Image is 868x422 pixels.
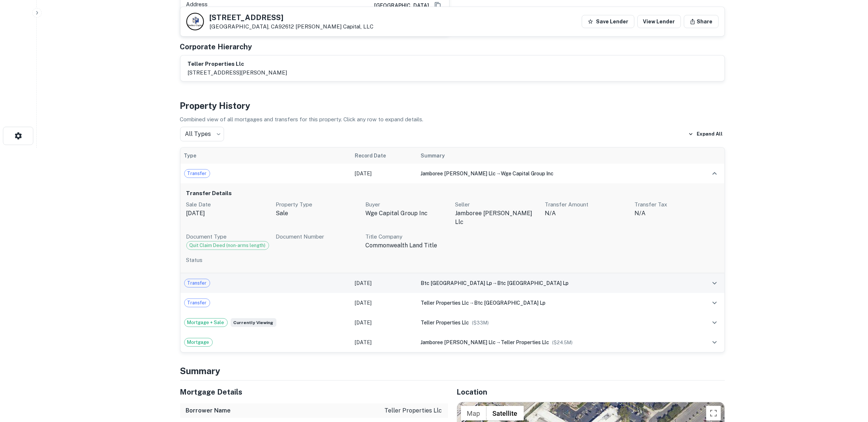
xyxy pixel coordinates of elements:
button: Save Lender [582,15,634,28]
h4: Property History [180,99,725,112]
button: expand row [708,167,721,180]
span: teller properties llc [501,339,549,345]
span: ($ 33M ) [472,320,489,326]
span: teller properties llc [421,320,469,326]
p: [DATE] [186,209,270,218]
p: Property Type [276,200,360,209]
div: → [421,279,686,287]
th: Summary [417,148,690,164]
div: Code: 55 [186,241,269,250]
div: All Types [180,127,224,141]
h5: [STREET_ADDRESS] [210,14,374,21]
span: jamboree [PERSON_NAME] llc [421,171,496,176]
h6: Borrower Name [186,406,231,415]
button: Show satellite imagery [487,406,524,421]
span: Mortgage + Sale [185,319,227,326]
td: [DATE] [351,273,417,293]
span: Transfer [185,280,210,287]
td: [DATE] [351,293,417,313]
button: expand row [708,336,721,349]
button: Share [684,15,719,28]
span: jamboree [PERSON_NAME] llc [421,339,496,345]
p: Transfer Tax [635,200,719,209]
td: [DATE] [351,164,417,183]
div: → [421,299,686,307]
span: Transfer [185,170,210,177]
span: btc [GEOGRAPHIC_DATA] lp [474,300,545,306]
button: Expand All [686,129,725,140]
span: Mortgage [185,339,212,346]
th: Type [180,148,351,164]
p: Title Company [366,232,450,241]
td: [DATE] [351,313,417,332]
p: Sale Date [186,200,270,209]
div: → [421,338,686,346]
h5: Corporate Hierarchy [180,41,252,52]
p: commonwealth land title [366,241,450,250]
p: [STREET_ADDRESS][PERSON_NAME] [188,68,287,77]
span: Currently viewing [231,318,276,327]
p: Document Number [276,232,360,241]
th: Record Date [351,148,417,164]
button: expand row [708,316,721,329]
div: → [421,170,686,178]
p: Transfer Amount [545,200,629,209]
p: wge capital group inc [366,209,450,218]
h5: Mortgage Details [180,387,448,398]
h5: Location [457,387,725,398]
p: Combined view of all mortgages and transfers for this property. Click any row to expand details. [180,115,725,124]
button: expand row [708,277,721,289]
p: N/A [545,209,629,218]
button: expand row [708,297,721,309]
h4: Summary [180,364,725,377]
a: [PERSON_NAME] Capital, LLC [296,23,374,30]
span: teller properties llc [421,300,469,306]
span: Transfer [185,299,210,307]
p: N/A [635,209,719,218]
p: [GEOGRAPHIC_DATA], CA92612 [210,23,374,30]
a: [GEOGRAPHIC_DATA] [369,1,429,9]
p: Status [186,256,719,265]
p: Document Type [186,232,270,241]
p: Seller [455,200,539,209]
p: teller properties llc [385,406,442,415]
p: sale [276,209,360,218]
span: btc [GEOGRAPHIC_DATA] lp [497,280,569,286]
p: jamboree [PERSON_NAME] llc [455,209,539,227]
span: ($ 24.5M ) [552,340,573,345]
p: Buyer [366,200,450,209]
span: Quit Claim Deed (non-arms length) [187,242,269,249]
button: Show street map [461,406,487,421]
span: wge capital group inc [501,171,554,176]
td: [DATE] [351,332,417,352]
h6: Transfer Details [186,189,719,198]
span: btc [GEOGRAPHIC_DATA] lp [421,280,492,286]
iframe: Chat Widget [831,364,868,399]
button: Toggle fullscreen view [706,406,721,421]
a: View Lender [637,15,681,28]
h6: teller properties llc [188,60,287,68]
